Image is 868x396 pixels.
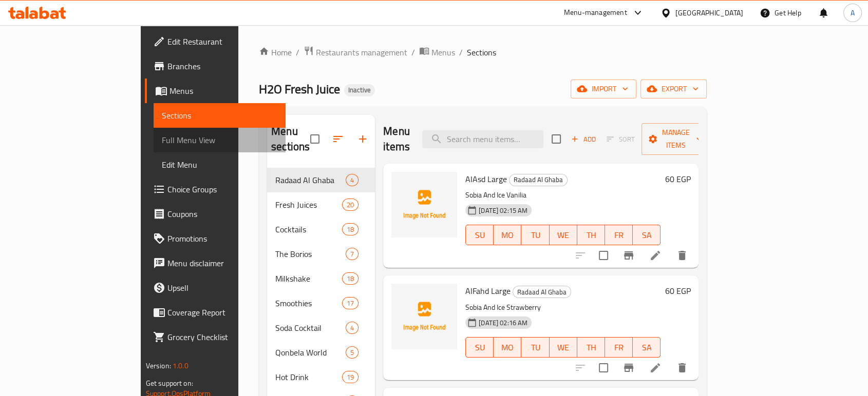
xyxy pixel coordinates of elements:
[343,372,358,382] span: 19
[649,83,699,95] span: export
[513,286,571,298] span: Radaad Al Ghaba
[162,134,277,146] span: Full Menu View
[343,200,358,210] span: 20
[275,346,346,359] span: Qonbela World
[670,243,694,268] button: delete
[145,226,286,251] a: Promotions
[154,128,286,152] a: Full Menu View
[346,348,358,358] span: 5
[146,359,171,372] span: Version:
[498,228,517,243] span: MO
[494,225,521,245] button: MO
[649,362,662,374] a: Edit menu item
[267,291,375,315] div: Smoothies17
[649,249,662,262] a: Edit menu item
[851,7,855,18] span: A
[459,46,463,58] li: /
[296,46,299,58] li: /
[616,355,641,380] button: Branch-specific-item
[641,123,710,155] button: Manage items
[577,225,605,245] button: TH
[346,323,358,333] span: 4
[567,131,600,147] span: Add item
[633,337,661,358] button: SA
[346,346,358,359] div: items
[267,315,375,340] div: Soda Cocktail4
[342,223,358,235] div: items
[465,171,507,187] span: AlAsd Large
[167,60,277,72] span: Branches
[316,46,407,58] span: Restaurants management
[465,337,494,358] button: SU
[145,78,286,103] a: Menus
[350,127,375,151] button: Add section
[470,228,489,243] span: SU
[169,85,277,97] span: Menus
[605,225,633,245] button: FR
[564,7,627,19] div: Menu-management
[342,297,358,309] div: items
[275,371,342,383] div: Hot Drink
[498,340,517,355] span: MO
[173,359,188,372] span: 1.0.0
[342,371,358,383] div: items
[267,242,375,266] div: The Borios7
[577,337,605,358] button: TH
[570,133,597,145] span: Add
[521,225,549,245] button: TU
[581,228,601,243] span: TH
[431,46,455,58] span: Menus
[145,325,286,349] a: Grocery Checklist
[267,217,375,242] div: Cocktails18
[467,46,496,58] span: Sections
[275,248,346,260] span: The Borios
[475,206,532,215] span: [DATE] 02:15 AM
[567,131,600,147] button: Add
[650,126,702,152] span: Manage items
[267,340,375,365] div: Qonbela World5
[554,340,573,355] span: WE
[470,340,489,355] span: SU
[275,174,346,186] span: Radaad Al Ghaba
[600,131,641,147] span: Select section first
[665,172,690,186] h6: 60 EGP
[346,174,358,186] div: items
[383,124,410,154] h2: Menu items
[510,174,567,186] span: Radaad Al Ghaba
[391,284,457,349] img: AlFahd Large
[581,340,601,355] span: TH
[275,322,346,334] div: Soda Cocktail
[167,257,277,269] span: Menu disclaimer
[343,274,358,284] span: 18
[391,172,457,237] img: AlAsd Large
[275,223,342,235] span: Cocktails
[616,243,641,268] button: Branch-specific-item
[145,275,286,300] a: Upsell
[670,355,694,380] button: delete
[545,128,567,150] span: Select section
[609,340,629,355] span: FR
[167,306,277,319] span: Coverage Report
[640,80,707,98] button: export
[346,175,358,185] span: 4
[550,337,577,358] button: WE
[167,208,277,220] span: Coupons
[525,340,545,355] span: TU
[304,128,326,150] span: Select all sections
[343,299,358,308] span: 17
[593,245,614,266] span: Select to update
[521,337,549,358] button: TU
[346,322,358,334] div: items
[343,225,358,234] span: 18
[579,83,628,95] span: import
[146,377,193,390] span: Get support on:
[633,225,661,245] button: SA
[344,86,375,94] span: Inactive
[267,365,375,389] div: Hot Drink19
[326,127,350,151] span: Sort sections
[271,124,310,154] h2: Menu sections
[145,300,286,325] a: Coverage Report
